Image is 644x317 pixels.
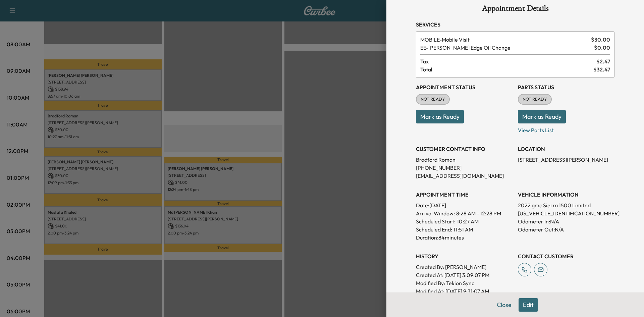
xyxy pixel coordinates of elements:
[416,279,513,287] p: Modified By : Tekion Sync
[416,252,513,260] h3: History
[518,145,614,153] h3: LOCATION
[591,36,610,44] span: $ 30.00
[593,65,610,73] span: $ 32.47
[518,191,614,199] h3: VEHICLE INFORMATION
[456,209,501,217] span: 8:28 AM - 12:28 PM
[518,201,614,209] p: 2022 gmc Sierra 1500 Limited
[416,172,513,180] p: [EMAIL_ADDRESS][DOMAIN_NAME]
[416,145,513,153] h3: CUSTOMER CONTACT INFO
[518,123,614,134] p: View Parts List
[519,96,551,103] span: NOT READY
[416,217,455,225] p: Scheduled Start:
[416,271,513,279] p: Created At : [DATE] 3:09:07 PM
[518,156,614,164] p: [STREET_ADDRESS][PERSON_NAME]
[417,96,449,103] span: NOT READY
[416,233,513,242] p: Duration: 84 minutes
[492,298,516,312] button: Close
[416,164,513,172] p: [PHONE_NUMBER]
[420,65,593,73] span: Total
[416,4,614,15] h1: Appointment Details
[453,225,473,233] p: 11:51 AM
[519,298,538,312] button: Edit
[596,57,610,65] span: $ 2.47
[518,209,614,217] p: [US_VEHICLE_IDENTIFICATION_NUMBER]
[416,191,513,199] h3: APPOINTMENT TIME
[416,110,464,123] button: Mark as Ready
[416,156,513,164] p: Bradford Roman
[518,252,614,260] h3: CONTACT CUSTOMER
[518,110,566,123] button: Mark as Ready
[518,225,614,233] p: Odometer Out: N/A
[457,217,479,225] p: 10:27 AM
[518,217,614,225] p: Odometer In: N/A
[420,36,588,44] span: Mobile Visit
[416,201,513,209] p: Date: [DATE]
[518,83,614,91] h3: Parts Status
[416,209,513,217] p: Arrival Window:
[416,263,513,271] p: Created By : [PERSON_NAME]
[594,44,610,52] span: $ 0.00
[420,44,591,52] span: Ewing Edge Oil Change
[416,20,614,29] h3: Services
[416,83,513,91] h3: Appointment Status
[416,225,452,233] p: Scheduled End:
[416,287,513,295] p: Modified At : [DATE] 9:31:07 AM
[420,57,596,65] span: Tax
